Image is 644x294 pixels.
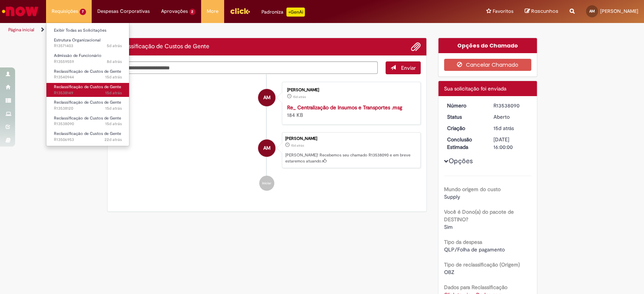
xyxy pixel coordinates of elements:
[444,261,520,268] b: Tipo de reclassificação (Origem)
[493,113,529,121] div: Aberto
[285,136,417,141] div: [PERSON_NAME]
[54,115,121,121] span: Reclassificação de Custos de Gente
[80,9,86,15] span: 7
[444,269,454,276] span: OBZ
[207,8,218,15] span: More
[589,9,595,14] span: AM
[525,8,558,15] a: Rascunhos
[54,53,101,58] span: Admissão de Funcionário
[105,74,122,80] time: 16/09/2025 16:49:10
[54,90,122,96] span: R13538149
[258,139,275,157] div: Ana Laura Bastos Machado
[46,98,129,112] a: Aberto R13538120 : Reclassificação de Custos de Gente
[6,23,424,37] ul: Trilhas de página
[261,8,305,17] div: Padroniza
[54,137,122,143] span: R13506953
[46,23,129,146] ul: Requisições
[46,130,129,144] a: Aberto R13506953 : Reclassificação de Custos de Gente
[54,37,100,43] span: Estrutura Organizacional
[107,59,122,64] time: 23/09/2025 14:57:54
[54,43,122,49] span: R13571403
[105,74,122,80] span: 15d atrás
[54,100,121,105] span: Reclassificação de Custos de Gente
[441,102,488,109] dt: Número
[291,143,304,148] span: 15d atrás
[54,74,122,80] span: R13540944
[411,42,421,52] button: Adicionar anexos
[97,8,150,15] span: Despesas Corporativas
[1,4,40,19] img: ServiceNow
[189,9,196,15] span: 2
[286,8,305,17] p: +GenAi
[444,59,531,71] button: Cancelar Chamado
[105,106,122,111] span: 15d atrás
[230,5,250,17] img: click_logo_yellow_360x200.png
[444,224,453,230] span: Sim
[105,90,122,96] span: 15d atrás
[444,239,482,245] b: Tipo da despesa
[105,121,122,127] span: 15d atrás
[291,143,304,148] time: 16/09/2025 08:43:02
[54,121,122,127] span: R13538090
[105,137,122,142] span: 22d atrás
[46,52,129,66] a: Aberto R13559559 : Admissão de Funcionário
[105,121,122,127] time: 16/09/2025 08:43:04
[105,137,122,142] time: 09/09/2025 12:39:58
[8,27,34,33] a: Página inicial
[493,125,514,132] time: 16/09/2025 08:43:02
[444,284,507,291] b: Dados para Reclassificação
[444,186,501,193] b: Mundo origem do custo
[161,8,188,15] span: Aprovações
[444,85,506,92] span: Sua solicitação foi enviada
[441,113,488,121] dt: Status
[258,89,275,106] div: Ana Laura Bastos Machado
[54,69,121,74] span: Reclassificação de Custos de Gente
[293,95,306,99] span: 15d atrás
[285,152,417,164] p: [PERSON_NAME]! Recebemos seu chamado R13538090 e em breve estaremos atuando.
[46,67,129,81] a: Aberto R13540944 : Reclassificação de Custos de Gente
[531,8,558,15] span: Rascunhos
[263,139,271,157] span: AM
[107,43,122,49] time: 26/09/2025 16:01:59
[54,131,121,136] span: Reclassificação de Custos de Gente
[493,8,513,15] span: Favoritos
[287,88,413,92] div: [PERSON_NAME]
[493,102,529,109] div: R13538090
[107,43,122,49] span: 5d atrás
[493,136,529,151] div: [DATE] 16:00:00
[438,38,537,53] div: Opções do Chamado
[287,104,402,111] a: Re_ Centralização de Insumos e Transportes .msg
[493,124,529,132] div: 16/09/2025 08:43:02
[113,61,378,74] textarea: Digite sua mensagem aqui...
[46,36,129,50] a: Aberto R13571403 : Estrutura Organizacional
[54,106,122,112] span: R13538120
[263,89,271,107] span: AM
[287,104,413,119] div: 184 KB
[386,61,421,74] button: Enviar
[444,246,505,253] span: QLP/Folha de pagamento
[113,132,421,168] li: Ana Laura Bastos Machado
[493,125,514,132] span: 15d atrás
[113,74,421,199] ul: Histórico de tíquete
[600,8,638,14] span: [PERSON_NAME]
[293,95,306,99] time: 16/09/2025 08:42:13
[401,64,416,71] span: Enviar
[444,208,514,223] b: Você é Dono(a) do pacote de DESTINO?
[54,59,122,65] span: R13559559
[107,59,122,64] span: 8d atrás
[441,136,488,151] dt: Conclusão Estimada
[113,43,209,50] h2: Reclassificação de Custos de Gente Histórico de tíquete
[441,124,488,132] dt: Criação
[444,193,460,200] span: Supply
[46,26,129,35] a: Exibir Todas as Solicitações
[46,114,129,128] a: Aberto R13538090 : Reclassificação de Custos de Gente
[54,84,121,90] span: Reclassificação de Custos de Gente
[52,8,78,15] span: Requisições
[46,83,129,97] a: Aberto R13538149 : Reclassificação de Custos de Gente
